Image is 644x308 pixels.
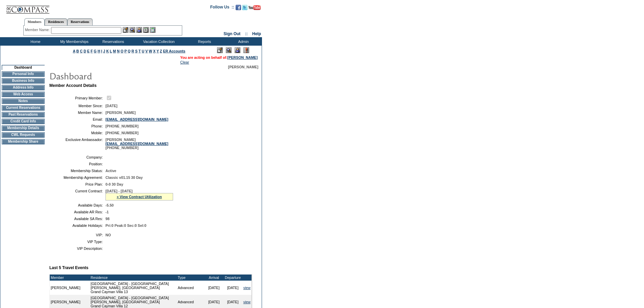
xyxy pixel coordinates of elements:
a: Reservations [67,18,93,25]
td: VIP: [52,233,103,237]
td: Membership Agreement: [52,175,103,180]
img: Follow us on Twitter [242,5,247,10]
a: Q [128,49,130,53]
a: [EMAIL_ADDRESS][DOMAIN_NAME] [105,142,168,146]
a: view [243,300,251,304]
td: Phone: [52,124,103,128]
span: [PERSON_NAME] [PHONE_NUMBER] [105,138,168,150]
td: Exclusive Ambassador: [52,138,103,150]
a: S [135,49,138,53]
td: Available Days: [52,203,103,207]
td: Residence [90,275,177,281]
a: D [84,49,86,53]
a: G [94,49,96,53]
img: pgTtlDashboard.gif [49,69,184,82]
span: 0-0 30 Day [105,182,123,186]
td: Available Holidays: [52,223,103,228]
a: C [80,49,82,53]
a: U [142,49,144,53]
td: [DATE] [205,281,223,295]
td: Reports [184,37,223,46]
a: Members [24,18,45,26]
span: :: [245,31,248,36]
td: Admin [223,37,262,46]
a: R [132,49,134,53]
a: [PERSON_NAME] [228,55,258,60]
td: Vacation Collection [132,37,184,46]
td: Web Access [2,92,45,97]
span: [DATE] [105,104,117,108]
a: Sign Out [223,31,240,36]
td: Membership Status: [52,169,103,173]
img: Impersonate [235,47,240,53]
img: View Mode [226,47,232,53]
a: Become our fan on Facebook [236,7,241,11]
td: Follow Us :: [210,4,234,12]
td: Membership Share [2,139,45,144]
a: P [124,49,127,53]
a: X [153,49,156,53]
td: Mobile: [52,131,103,135]
td: Membership Details [2,125,45,131]
a: W [149,49,152,53]
img: Edit Mode [217,47,223,53]
td: Personal Info [2,71,45,77]
td: Type [177,275,205,281]
img: Become our fan on Facebook [236,5,241,10]
td: Arrival [205,275,223,281]
span: -1 [105,210,109,214]
span: [DATE] - [DATE] [105,189,133,193]
a: Y [157,49,159,53]
td: Departure [223,275,242,281]
div: Member Name: [25,27,51,33]
td: Address Info [2,85,45,90]
td: CWL Requests [2,132,45,138]
td: My Memberships [54,37,93,46]
a: E [87,49,90,53]
a: Clear [180,60,189,64]
span: NO [105,233,111,237]
a: O [121,49,123,53]
a: B [76,49,79,53]
td: VIP Type: [52,240,103,244]
span: You are acting on behalf of: [180,55,258,60]
a: K [106,49,109,53]
a: N [117,49,120,53]
td: Home [15,37,54,46]
a: » View Contract Utilization [117,195,162,199]
td: Member Name: [52,111,103,115]
img: b_calculator.gif [150,27,156,33]
a: V [145,49,148,53]
td: [PERSON_NAME] [50,281,90,295]
span: Active [105,169,116,173]
td: Available AR Res: [52,210,103,214]
td: Past Reservations [2,112,45,117]
td: Current Reservations [2,105,45,111]
td: Price Plan: [52,182,103,186]
span: 98 [105,217,110,221]
img: View [129,27,135,33]
a: Residences [45,18,67,25]
td: [DATE] [223,281,242,295]
span: Classic v01.15 30 Day [105,175,143,180]
a: H [98,49,100,53]
b: Member Account Details [49,83,97,88]
a: ER Accounts [163,49,185,53]
td: Notes [2,98,45,104]
td: Reservations [93,37,132,46]
td: Current Contract: [52,189,103,200]
img: Reservations [143,27,149,33]
td: Member [50,275,90,281]
img: b_edit.gif [123,27,128,33]
span: [PHONE_NUMBER] [105,131,139,135]
img: Log Concern/Member Elevation [243,47,249,53]
td: Dashboard [2,65,45,70]
td: Company: [52,155,103,159]
a: Z [160,49,162,53]
img: Impersonate [136,27,142,33]
a: view [243,286,251,290]
span: -5.50 [105,203,114,207]
a: A [73,49,75,53]
a: L [110,49,112,53]
a: Help [252,31,261,36]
